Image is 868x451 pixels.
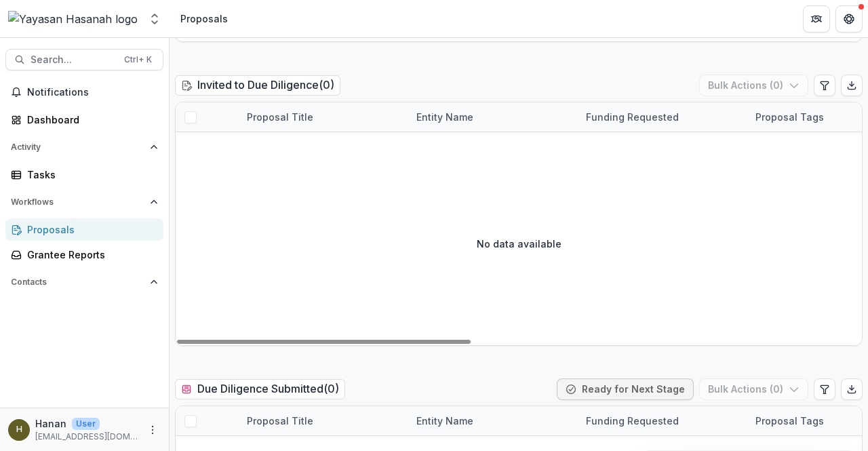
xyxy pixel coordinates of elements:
[72,418,100,430] p: User
[578,110,687,124] div: Funding Requested
[8,11,138,27] img: Yayasan Hasanah logo
[578,102,747,132] div: Funding Requested
[144,422,161,438] button: More
[814,378,835,400] button: Edit table settings
[578,414,687,428] div: Funding Requested
[5,218,163,241] a: Proposals
[175,75,340,95] h2: Invited to Due Diligence ( 0 )
[814,75,835,96] button: Edit table settings
[35,416,66,431] p: Hanan
[31,54,116,66] span: Search...
[699,378,808,400] button: Bulk Actions (0)
[5,163,163,186] a: Tasks
[5,49,163,71] button: Search...
[408,406,578,435] div: Entity Name
[5,191,163,213] button: Open Workflows
[27,87,158,98] span: Notifications
[16,425,22,434] div: Hanan
[578,406,747,435] div: Funding Requested
[841,75,863,96] button: Export table data
[35,431,139,443] p: [EMAIL_ADDRESS][DOMAIN_NAME]
[477,237,561,251] p: No data available
[239,102,408,132] div: Proposal Title
[27,222,153,237] div: Proposals
[5,136,163,158] button: Open Activity
[239,406,408,435] div: Proposal Title
[835,5,863,33] button: Get Help
[557,378,694,400] button: Ready for Next Stage
[239,414,321,428] div: Proposal Title
[175,379,345,399] h2: Due Diligence Submitted ( 0 )
[803,5,830,33] button: Partners
[121,52,155,67] div: Ctrl + K
[747,110,832,124] div: Proposal Tags
[5,81,163,103] button: Notifications
[5,109,163,131] a: Dashboard
[5,271,163,293] button: Open Contacts
[145,5,164,33] button: Open entity switcher
[11,277,144,287] span: Contacts
[747,414,832,428] div: Proposal Tags
[27,248,153,262] div: Grantee Reports
[408,110,481,124] div: Entity Name
[180,12,228,26] div: Proposals
[11,197,144,207] span: Workflows
[408,414,481,428] div: Entity Name
[408,102,578,132] div: Entity Name
[699,75,808,96] button: Bulk Actions (0)
[11,142,144,152] span: Activity
[841,378,863,400] button: Export table data
[5,243,163,266] a: Grantee Reports
[27,168,153,182] div: Tasks
[175,9,233,28] nav: breadcrumb
[27,113,153,127] div: Dashboard
[239,110,321,124] div: Proposal Title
